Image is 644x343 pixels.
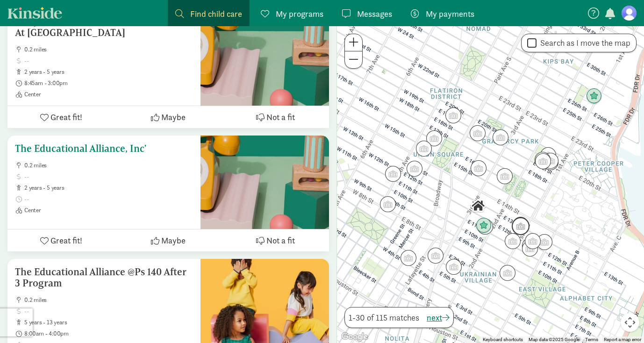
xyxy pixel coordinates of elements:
[512,217,530,235] div: Click to see details
[446,259,462,275] div: Click to see details
[426,130,442,146] div: Click to see details
[500,265,515,281] div: Click to see details
[470,125,486,141] div: Click to see details
[349,311,419,324] span: 1-30 of 115 matches
[24,79,193,87] span: 8:45am - 3:00pm
[586,88,602,104] div: Click to see details
[522,238,538,254] div: Click to see details
[339,331,370,343] img: Google
[483,336,523,343] button: Keyboard shortcuts
[529,337,580,342] span: Map data ©2025 Google
[476,218,492,234] div: Click to see details
[7,106,114,128] button: Great fit!
[522,241,538,257] div: Click to see details
[477,219,493,235] div: Click to see details
[15,143,193,154] h5: The Educational Alliance, Inc'
[427,311,450,324] button: next
[513,217,529,233] div: Click to see details
[535,153,551,169] div: Click to see details
[24,330,193,337] span: 8:00am - 4:00pm
[24,68,193,76] span: 2 years - 5 years
[15,16,193,38] h5: The Jack And [PERSON_NAME] School At [GEOGRAPHIC_DATA]
[15,266,193,289] h5: The Educational Alliance @Ps 140 After 3 Program
[535,152,551,168] div: Click to see details
[161,234,186,247] span: Maybe
[493,129,508,145] div: Click to see details
[380,196,396,212] div: Click to see details
[426,7,474,20] span: My payments
[416,141,432,157] div: Click to see details
[537,234,552,250] div: Click to see details
[7,229,114,251] button: Great fit!
[24,162,193,169] span: 0.2 miles
[604,337,641,342] a: Report a map error
[621,313,639,332] button: Map camera controls
[471,160,487,176] div: Click to see details
[24,184,193,192] span: 2 years - 5 years
[401,250,416,266] div: Click to see details
[266,234,295,247] span: Not a fit
[24,319,193,326] span: 5 years - 13 years
[540,147,556,163] div: Click to see details
[276,7,323,20] span: My programs
[339,331,370,343] a: Open this area in Google Maps (opens a new window)
[470,198,486,214] div: Click to see details
[190,7,242,20] span: Find child care
[357,7,392,20] span: Messages
[24,207,193,214] span: Center
[543,153,558,169] div: Click to see details
[428,248,444,264] div: Click to see details
[222,106,329,128] button: Not a fit
[24,91,193,98] span: Center
[24,46,193,53] span: 0.2 miles
[585,337,598,342] a: Terms (opens in new tab)
[7,7,62,19] a: Kinside
[114,229,222,251] button: Maybe
[385,166,401,182] div: Click to see details
[537,37,630,49] label: Search as I move the map
[50,234,82,247] span: Great fit!
[407,161,422,177] div: Click to see details
[505,233,521,249] div: Click to see details
[222,229,329,251] button: Not a fit
[497,168,513,184] div: Click to see details
[114,106,222,128] button: Maybe
[161,111,186,123] span: Maybe
[445,107,461,123] div: Click to see details
[525,233,541,249] div: Click to see details
[266,111,295,123] span: Not a fit
[50,111,82,123] span: Great fit!
[24,296,193,304] span: 0.2 miles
